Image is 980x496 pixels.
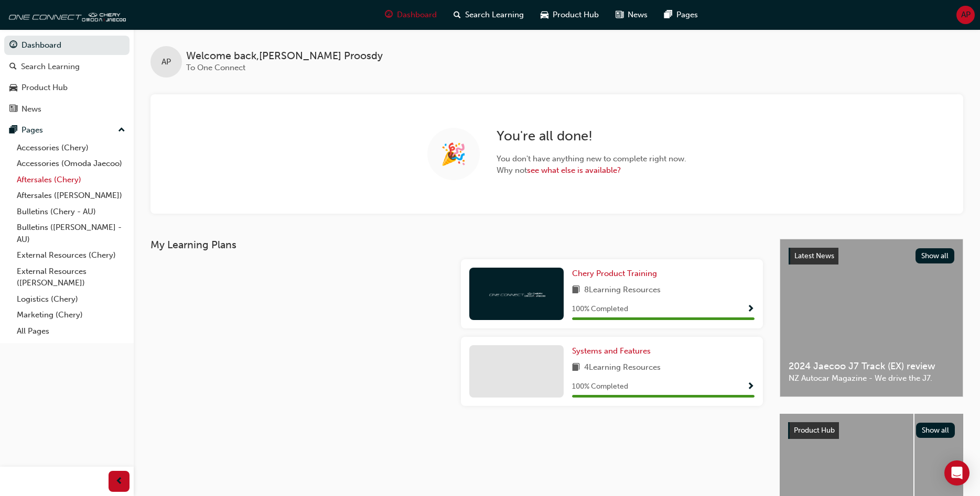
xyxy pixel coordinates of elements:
button: Show Progress [747,303,755,316]
span: news-icon [616,8,623,21]
span: You don ' t have anything new to complete right now. [497,153,686,165]
span: Pages [676,9,698,21]
span: News [628,9,648,21]
span: car-icon [541,8,548,21]
span: 100 % Completed [572,381,628,393]
span: guage-icon [9,41,17,50]
span: book-icon [572,284,580,297]
span: guage-icon [385,8,393,21]
span: Chery Product Training [572,269,657,278]
a: Product Hub [4,78,130,97]
a: All Pages [13,323,130,339]
span: search-icon [9,62,17,72]
span: pages-icon [664,8,672,21]
span: Product Hub [553,9,599,21]
button: Pages [4,120,130,140]
a: External Resources ([PERSON_NAME]) [13,263,130,291]
a: News [4,100,130,119]
button: Show Progress [747,380,755,393]
span: Latest News [794,251,834,260]
a: car-iconProduct Hub [532,4,607,26]
a: Search Learning [4,57,130,76]
a: see what else is available? [527,166,621,175]
a: Logistics (Chery) [13,291,130,307]
span: book-icon [572,361,580,374]
span: car-icon [9,83,17,93]
a: Bulletins (Chery - AU) [13,204,130,220]
a: Systems and Features [572,345,655,357]
a: Product HubShow all [788,422,955,439]
a: Bulletins ([PERSON_NAME] - AU) [13,219,130,247]
div: Open Intercom Messenger [944,460,970,486]
span: up-icon [118,124,125,137]
span: AP [161,56,171,68]
a: news-iconNews [607,4,656,26]
a: Accessories (Chery) [13,140,130,156]
div: News [21,103,41,115]
a: guage-iconDashboard [376,4,445,26]
img: oneconnect [488,289,545,299]
span: Why not [497,164,686,177]
button: Show all [916,248,955,263]
a: Dashboard [4,36,130,55]
span: news-icon [9,105,17,114]
span: Search Learning [465,9,524,21]
a: search-iconSearch Learning [445,4,532,26]
div: Search Learning [21,61,80,73]
span: 🎉 [440,148,467,160]
span: pages-icon [9,126,17,135]
a: Marketing (Chery) [13,307,130,323]
a: Latest NewsShow all2024 Jaecoo J7 Track (EX) reviewNZ Autocar Magazine - We drive the J7. [780,239,963,397]
button: Show all [916,423,955,438]
span: Product Hub [794,426,835,435]
a: Chery Product Training [572,268,661,280]
span: search-icon [454,8,461,21]
span: AP [961,9,971,21]
a: Latest NewsShow all [789,248,954,264]
span: prev-icon [115,475,123,488]
span: 2024 Jaecoo J7 Track (EX) review [789,360,954,372]
span: To One Connect [186,63,245,72]
span: 4 Learning Resources [584,361,661,374]
span: Welcome back , [PERSON_NAME] Proosdy [186,50,383,62]
a: External Resources (Chery) [13,247,130,263]
span: Show Progress [747,305,755,314]
button: AP [956,6,975,24]
span: Systems and Features [572,346,651,356]
a: pages-iconPages [656,4,706,26]
h2: You ' re all done! [497,128,686,145]
h3: My Learning Plans [150,239,763,251]
div: Product Hub [21,82,68,94]
span: 100 % Completed [572,303,628,315]
button: DashboardSearch LearningProduct HubNews [4,34,130,120]
span: Dashboard [397,9,437,21]
a: Accessories (Omoda Jaecoo) [13,156,130,172]
a: Aftersales ([PERSON_NAME]) [13,188,130,204]
div: Pages [21,124,43,136]
span: NZ Autocar Magazine - We drive the J7. [789,372,954,384]
span: Show Progress [747,382,755,392]
img: oneconnect [5,4,126,25]
a: Aftersales (Chery) [13,172,130,188]
span: 8 Learning Resources [584,284,661,297]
